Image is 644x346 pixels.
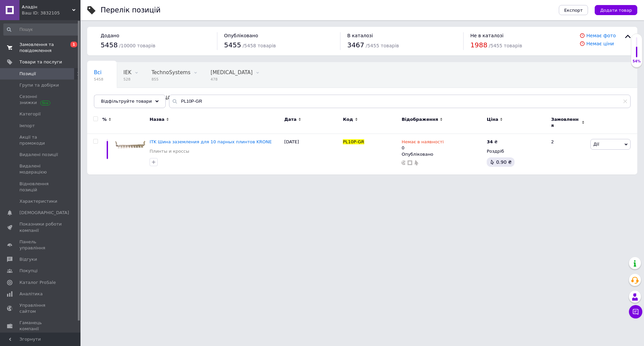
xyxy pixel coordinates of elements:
span: Евросвет [94,95,118,101]
span: Імпорт [19,123,35,129]
span: Не в каталозі [470,33,503,38]
span: Дата [284,116,297,122]
span: Аналітика [19,291,43,297]
span: Відображення [401,116,438,122]
span: Сезонні знижки [19,94,62,106]
span: 1988 [470,41,487,49]
div: ₴ [487,139,497,145]
div: 2 [547,134,589,175]
span: Відгуки [19,256,37,262]
a: ITK Шина заземления для 10 парных плинтов KRONE [150,139,272,144]
span: Акції та промокоди [19,134,62,146]
a: Немає ціни [586,41,614,46]
button: Додати товар [595,5,637,15]
span: Всі [94,69,102,76]
span: / 5455 товарів [366,43,399,48]
span: 0.90 ₴ [496,159,512,165]
span: TechnoSystems [152,69,191,76]
button: Експорт [559,5,588,15]
span: Ціна [487,116,498,122]
span: Аладін [22,4,72,10]
div: Опубліковано [401,151,483,157]
span: Гаманець компанії [19,320,62,332]
span: 855 [152,77,191,82]
div: Ваш ID: 3832105 [22,10,80,16]
span: Товари та послуги [19,59,62,65]
a: Плинты и кроссы [150,148,189,154]
div: [DATE] [282,134,341,175]
span: 528 [123,77,131,82]
img: ITK Шина заземления для 10 парных плинтов KRONE [114,139,146,151]
span: Дії [593,142,599,147]
span: Опубліковано [224,33,258,38]
span: Видалені позиції [19,152,58,158]
span: В каталозі [347,33,373,38]
div: Роздріб [487,148,545,154]
span: [MEDICAL_DATA] [211,69,253,76]
span: Додати товар [600,8,632,13]
span: Замовлення та повідомлення [19,42,62,54]
span: 478 [211,77,253,82]
span: Замовлення [551,116,580,129]
span: Додано [101,33,119,38]
input: Пошук [3,23,79,36]
span: Відновлення позицій [19,181,62,193]
input: Пошук по назві позиції, артикулу і пошуковим запитам [169,95,631,108]
span: Код [343,116,353,122]
span: Назва [150,116,164,122]
span: IEK [123,69,131,76]
span: 5458 [101,41,118,49]
span: Категорії [19,111,41,117]
span: % [102,116,107,122]
span: Позиції [19,71,36,77]
span: Показники роботи компанії [19,221,62,233]
span: Експорт [564,8,583,13]
span: Управління сайтом [19,302,62,314]
div: Перелік позицій [101,7,161,14]
span: Покупці [19,268,38,274]
button: Чат з покупцем [629,305,642,318]
span: 5455 [224,41,241,49]
span: [DEMOGRAPHIC_DATA] [19,210,69,216]
span: Каталог ProSale [19,280,56,286]
span: PL10P-GR [343,139,364,144]
a: Немає фото [586,33,616,38]
span: / 5458 товарів [243,43,276,48]
div: 0 [401,139,443,151]
span: Немає в наявності [401,139,443,146]
b: 34 [487,139,493,144]
span: / 5455 товарів [489,43,522,48]
span: Відфільтруйте товари [101,99,152,104]
span: Групи та добірки [19,82,59,88]
div: 54% [631,59,642,64]
span: Характеристики [19,198,57,204]
span: Панель управління [19,239,62,251]
span: 1 [70,42,77,47]
span: / 10000 товарів [119,43,155,48]
span: 3467 [347,41,364,49]
span: Видалені модерацією [19,163,62,175]
span: 5458 [94,77,103,82]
